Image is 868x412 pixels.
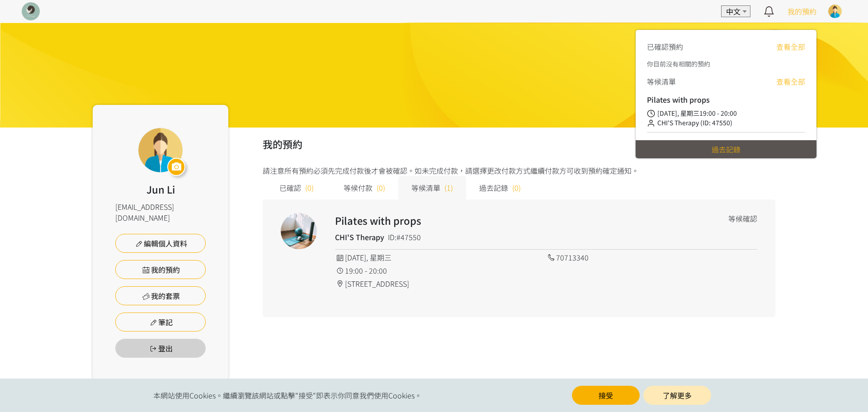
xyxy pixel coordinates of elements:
[22,2,40,20] img: XCiuqSzNOMkVjoLvqyfWlGi3krYmRzy3FY06BdcB.png
[776,41,805,52] a: 查看全部
[647,94,805,105] h4: Pilates with props
[115,234,206,253] a: 編輯個人資料
[377,182,385,193] span: (0)
[335,252,546,263] div: [DATE], 星期三
[512,182,521,193] span: (0)
[115,339,206,358] button: 登出
[411,182,440,193] span: 等候清單
[335,213,673,228] h2: Pilates with props
[263,137,776,152] h2: 我的預約
[279,182,301,193] span: 已確認
[115,201,206,223] div: [EMAIL_ADDRESS][DOMAIN_NAME]
[146,182,175,197] div: Jun Li
[444,182,453,193] span: (1)
[712,144,741,155] a: 過去記錄
[305,182,314,193] span: (0)
[728,213,757,224] div: 等候確認
[572,386,640,405] button: 接受
[345,278,409,289] span: [STREET_ADDRESS]
[647,118,805,128] div: CHI'S Therapy (ID: 47550)
[776,76,805,87] a: 查看全部
[153,390,422,401] span: 本網站使用Cookies。繼續瀏覽該網站或點擊"接受"即表示你同意我們使用Cookies。
[335,265,546,276] div: 19:00 - 20:00
[479,182,508,193] span: 過去記錄
[388,232,421,242] div: ID:#47550
[788,6,816,17] a: 我的預約
[115,313,206,331] a: 筆記
[647,59,805,69] div: 你目前沒有相關的預約
[335,232,384,242] h4: CHI'S Therapy
[643,386,711,405] a: 了解更多
[344,182,373,193] span: 等候付款
[115,286,206,305] a: 我的套票
[115,260,206,279] a: 我的預約
[647,41,683,52] span: 已確認預約
[647,76,676,87] span: 等候清單
[263,165,776,317] div: 請注意所有預約必須先完成付款後才會被確認。如未完成付款，請選擇更改付款方式繼續付款方可收到預約確定通知。
[647,109,805,118] div: [DATE], 星期三19:00 - 20:00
